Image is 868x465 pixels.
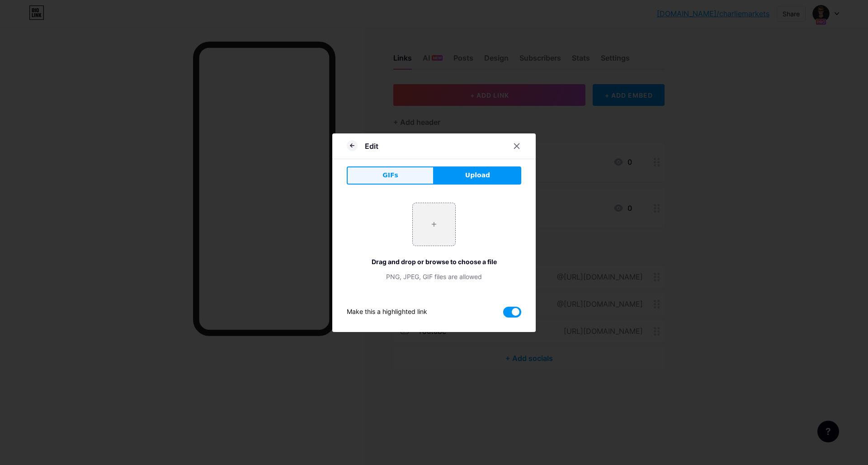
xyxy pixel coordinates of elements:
div: PNG, JPEG, GIF files are allowed [347,272,521,281]
button: GIFs [347,166,434,185]
span: Upload [465,171,490,180]
div: Make this a highlighted link [347,307,427,318]
div: Drag and drop or browse to choose a file [347,257,521,266]
button: Upload [434,166,521,185]
span: GIFs [382,171,398,180]
div: Edit [365,141,378,152]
